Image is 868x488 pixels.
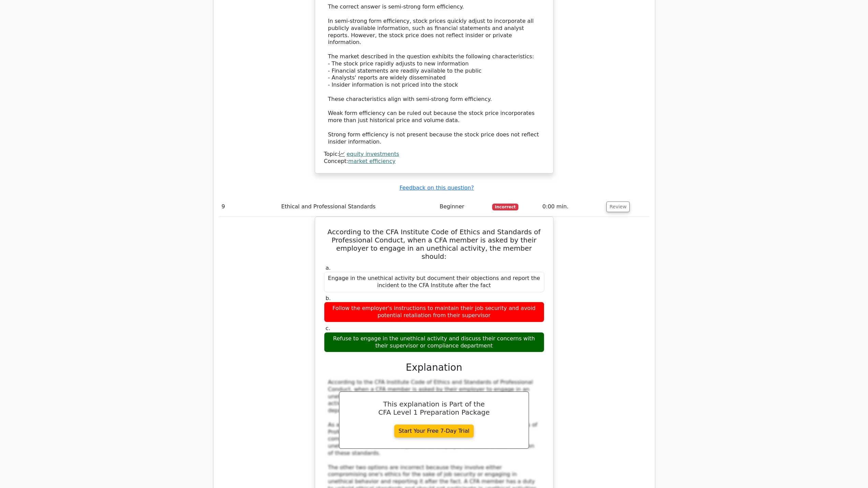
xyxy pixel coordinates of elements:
span: Incorrect [492,204,518,210]
a: market efficiency [348,158,396,164]
h3: Explanation [328,362,540,373]
div: The correct answer is semi-strong form efficiency. In semi-strong form efficiency, stock prices q... [328,3,540,145]
button: Review [606,202,630,212]
span: c. [326,325,330,331]
td: 9 [219,197,279,217]
a: equity investments [347,151,399,157]
div: Concept: [324,158,544,165]
td: Beginner [437,197,489,217]
a: Feedback on this question? [399,184,474,191]
div: Refuse to engage in the unethical activity and discuss their concerns with their supervisor or co... [324,332,544,353]
span: a. [326,265,331,271]
div: Engage in the unethical activity but document their objections and report the incident to the CFA... [324,272,544,292]
div: Follow the employer's instructions to maintain their job security and avoid potential retaliation... [324,302,544,322]
div: Topic: [324,151,544,158]
td: Ethical and Professional Standards [279,197,437,217]
td: 0:00 min. [540,197,604,217]
a: Start Your Free 7-Day Trial [394,425,474,438]
h5: According to the CFA Institute Code of Ethics and Standards of Professional Conduct, when a CFA m... [323,228,545,261]
span: b. [326,295,331,301]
